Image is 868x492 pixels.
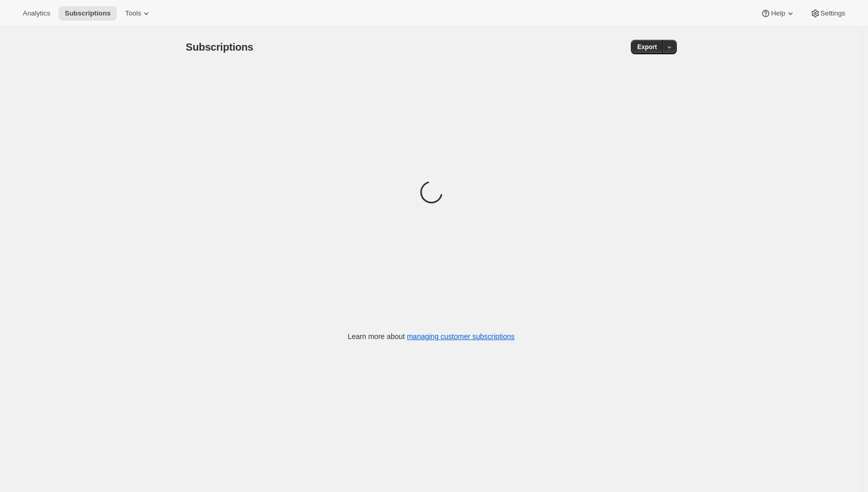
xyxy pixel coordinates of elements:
[65,9,111,18] span: Subscriptions
[771,9,785,18] span: Help
[348,331,515,342] p: Learn more about
[119,6,158,21] button: Tools
[17,6,56,21] button: Analytics
[631,40,663,54] button: Export
[58,6,117,21] button: Subscriptions
[23,9,50,18] span: Analytics
[186,41,254,53] span: Subscriptions
[804,6,851,21] button: Settings
[125,9,141,18] span: Tools
[407,332,515,341] a: managing customer subscriptions
[754,6,801,21] button: Help
[820,9,845,18] span: Settings
[637,43,657,51] span: Export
